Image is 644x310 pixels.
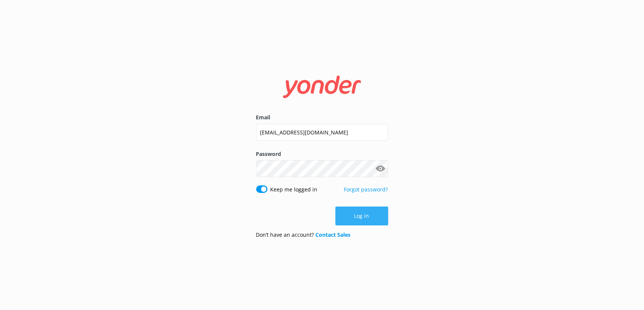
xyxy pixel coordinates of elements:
label: Email [256,113,388,122]
a: Contact Sales [316,231,351,238]
button: Show password [373,161,388,176]
button: Log in [335,207,388,225]
input: user@emailaddress.com [256,124,388,141]
p: Don’t have an account? [256,231,351,239]
label: Keep me logged in [271,185,318,194]
a: Forgot password? [344,186,388,193]
label: Password [256,150,388,158]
